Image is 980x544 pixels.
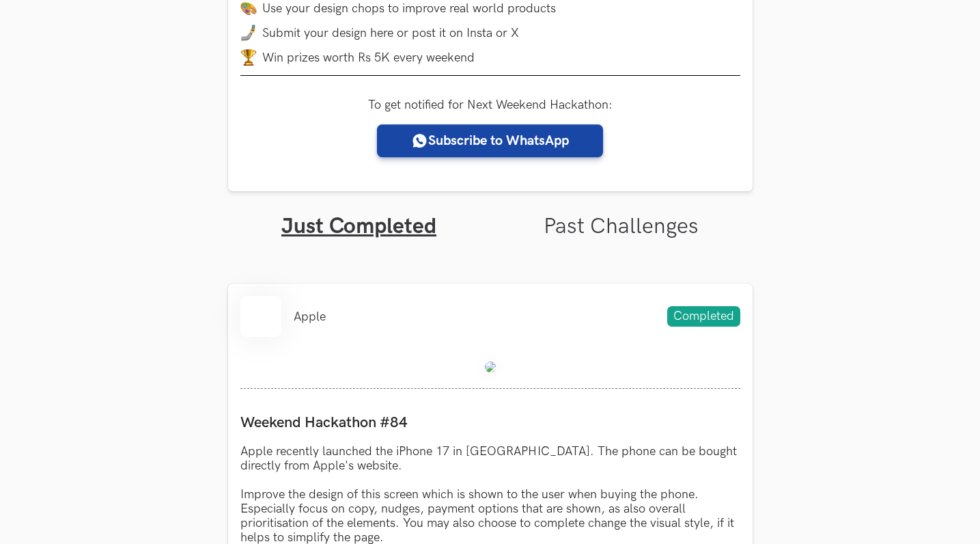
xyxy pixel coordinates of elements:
[240,49,257,66] img: trophy.png
[240,49,740,66] li: Win prizes worth Rs 5K every weekend
[281,213,436,240] a: Just Completed
[368,98,613,112] label: To get notified for Next Weekend Hackathon:
[544,213,699,240] a: Past Challenges
[294,310,326,324] li: Apple
[240,413,740,432] label: Weekend Hackathon #84
[228,191,753,240] ul: Tabs Interface
[667,306,740,327] span: Completed
[485,362,496,372] img: Weekend_Hackathon_84_banner.png
[377,124,603,157] a: Subscribe to WhatsApp
[240,25,257,41] img: mobile-in-hand.png
[262,26,519,40] span: Submit your design here or post it on Insta or X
